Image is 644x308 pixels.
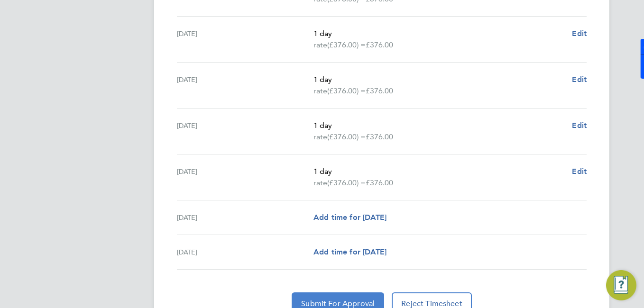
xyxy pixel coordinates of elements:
span: Edit [572,121,587,130]
a: Add time for [DATE] [313,212,386,223]
span: (£376.00) = [327,86,366,95]
p: 1 day [313,74,564,85]
span: Edit [572,29,587,38]
div: [DATE] [177,246,313,258]
span: Add time for [DATE] [313,247,386,256]
p: 1 day [313,120,564,131]
span: rate [313,39,327,51]
span: £376.00 [366,178,393,187]
span: rate [313,177,327,189]
a: Edit [572,166,587,177]
span: £376.00 [366,132,393,141]
button: Engage Resource Center [606,270,636,300]
a: Edit [572,74,587,85]
a: Edit [572,120,587,131]
a: Edit [572,28,587,39]
span: rate [313,131,327,143]
a: Add time for [DATE] [313,246,386,258]
span: Edit [572,167,587,176]
div: [DATE] [177,166,313,189]
span: £376.00 [366,40,393,49]
div: [DATE] [177,74,313,97]
p: 1 day [313,166,564,177]
div: [DATE] [177,28,313,51]
span: (£376.00) = [327,178,366,187]
span: £376.00 [366,86,393,95]
span: Add time for [DATE] [313,213,386,222]
span: (£376.00) = [327,40,366,49]
div: [DATE] [177,212,313,223]
div: [DATE] [177,120,313,143]
span: (£376.00) = [327,132,366,141]
span: rate [313,85,327,97]
p: 1 day [313,28,564,39]
span: Edit [572,75,587,84]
